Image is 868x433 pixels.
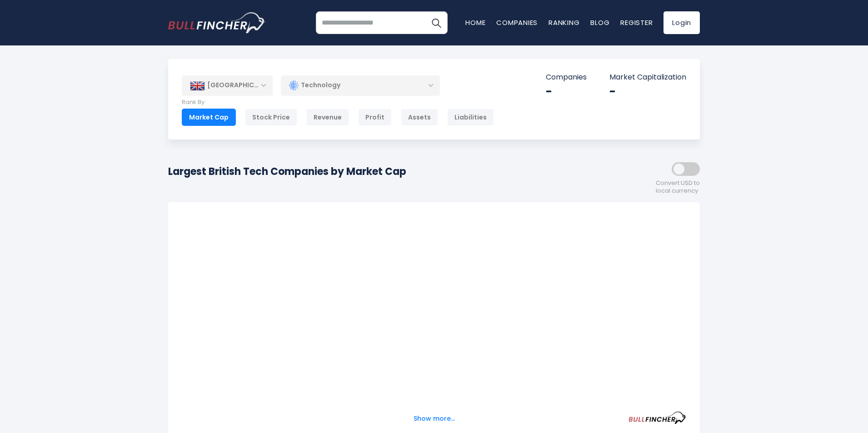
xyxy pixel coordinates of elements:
a: Home [465,18,485,27]
div: - [546,85,587,99]
a: Ranking [549,18,579,27]
a: Register [620,18,653,27]
div: - [609,85,686,99]
div: Market Cap [182,109,236,126]
span: Convert USD to local currency [656,179,700,195]
p: Market Capitalization [609,73,686,82]
div: [GEOGRAPHIC_DATA] [182,75,273,95]
button: Show more... [408,411,460,426]
div: Liabilities [447,109,494,126]
img: bullfincher logo [168,12,266,33]
a: Blog [590,18,609,27]
button: Search [425,11,448,34]
div: Stock Price [245,109,297,126]
a: Companies [496,18,538,27]
div: Profit [358,109,392,126]
p: Rank By [182,99,494,106]
div: Technology [281,75,440,96]
div: Assets [401,109,438,126]
a: Login [663,11,700,34]
p: Companies [546,73,587,82]
h1: Largest British Tech Companies by Market Cap [168,164,406,179]
a: Go to homepage [168,12,266,33]
div: Revenue [306,109,349,126]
